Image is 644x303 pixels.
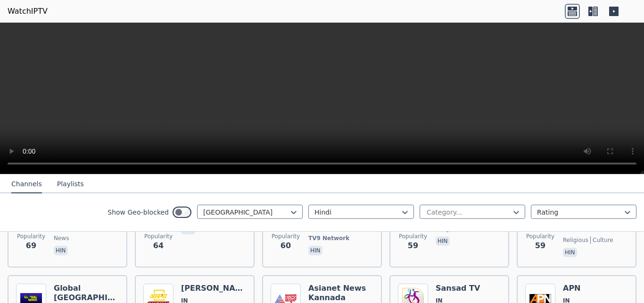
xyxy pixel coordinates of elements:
[308,234,349,242] span: TV9 Network
[8,6,48,17] a: WatchIPTV
[11,175,42,193] button: Channels
[57,175,84,193] button: Playlists
[54,284,119,303] h6: Global [GEOGRAPHIC_DATA]
[563,284,604,293] h6: APN
[26,240,36,251] span: 69
[308,246,322,255] p: hin
[563,236,588,244] span: religious
[436,236,450,246] p: hin
[153,240,164,251] span: 64
[272,233,300,240] span: Popularity
[535,240,545,251] span: 59
[181,284,246,293] h6: [PERSON_NAME]
[399,233,427,240] span: Popularity
[408,240,418,251] span: 59
[436,284,480,293] h6: Sansad TV
[54,234,69,242] span: news
[526,233,554,240] span: Popularity
[54,246,68,255] p: hin
[308,284,373,303] h6: Asianet News Kannada
[17,233,45,240] span: Popularity
[281,240,291,251] span: 60
[144,233,173,240] span: Popularity
[590,236,613,244] span: culture
[563,248,577,257] p: hin
[107,208,169,217] label: Show Geo-blocked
